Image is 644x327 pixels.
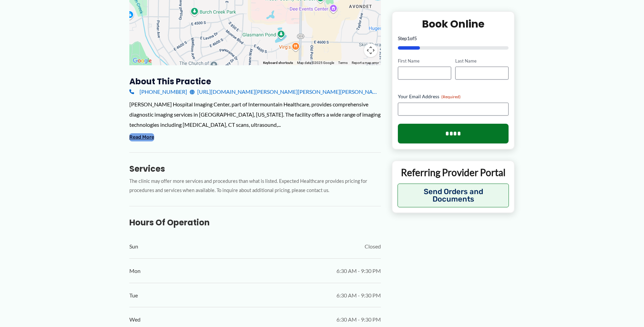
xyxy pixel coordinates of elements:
[129,290,138,300] span: Tue
[398,57,451,64] label: First Name
[297,61,334,65] span: Map data ©2025 Google
[129,99,381,130] div: [PERSON_NAME] Hospital Imaging Center, part of Intermountain Healthcare, provides comprehensive d...
[131,56,153,65] img: Google
[336,266,381,276] span: 6:30 AM - 9:30 PM
[398,17,509,30] h2: Book Online
[407,35,410,41] span: 1
[336,290,381,300] span: 6:30 AM - 9:30 PM
[129,163,381,174] h3: Services
[338,61,348,65] a: Terms (opens in new tab)
[364,44,378,57] button: Map camera controls
[129,266,141,276] span: Mon
[129,87,187,97] a: [PHONE_NUMBER]
[336,314,381,325] span: 6:30 AM - 9:30 PM
[398,36,509,40] p: Step of
[129,241,138,252] span: Sun
[129,314,141,325] span: Wed
[129,133,154,141] button: Read More
[455,57,509,64] label: Last Name
[365,241,381,252] span: Closed
[398,184,509,207] button: Send Orders and Documents
[441,94,461,99] span: (Required)
[129,217,381,228] h3: Hours of Operation
[263,61,293,65] button: Keyboard shortcuts
[398,166,509,178] p: Referring Provider Portal
[398,93,509,100] label: Your Email Address
[190,87,381,97] a: [URL][DOMAIN_NAME][PERSON_NAME][PERSON_NAME][PERSON_NAME]
[352,61,379,65] a: Report a map error
[129,76,381,87] h3: About this practice
[129,177,381,195] p: The clinic may offer more services and procedures than what is listed. Expected Healthcare provid...
[131,56,153,65] a: Open this area in Google Maps (opens a new window)
[414,35,417,41] span: 5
